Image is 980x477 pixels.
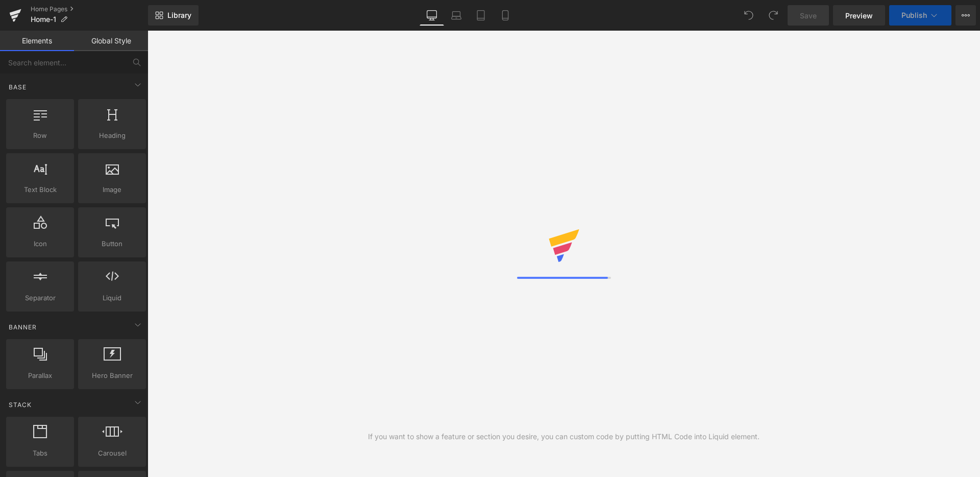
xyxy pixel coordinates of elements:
span: Publish [901,11,927,19]
span: Hero Banner [81,370,143,381]
span: Stack [8,400,33,410]
button: Publish [889,5,951,26]
span: Icon [9,238,71,249]
span: Liquid [81,293,143,303]
span: Image [81,184,143,195]
span: Heading [81,130,143,141]
span: Parallax [9,370,71,381]
button: Undo [739,5,759,26]
span: Separator [9,293,71,303]
a: Preview [833,5,885,26]
span: Text Block [9,184,71,195]
a: Desktop [420,5,444,26]
span: Preview [845,10,873,21]
div: If you want to show a feature or section you desire, you can custom code by putting HTML Code int... [368,431,759,442]
span: Base [8,82,28,92]
span: Carousel [81,448,143,459]
span: Tabs [9,448,71,459]
a: Tablet [469,5,493,26]
a: New Library [148,5,199,26]
a: Laptop [444,5,469,26]
span: Row [9,130,71,141]
span: Home-1 [31,15,56,23]
span: Banner [8,322,38,332]
button: More [955,5,976,26]
span: Library [167,11,191,20]
span: Save [800,10,817,21]
a: Mobile [493,5,518,26]
a: Home Pages [31,5,148,13]
button: Redo [763,5,783,26]
span: Button [81,238,143,249]
a: Global Style [74,31,148,51]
